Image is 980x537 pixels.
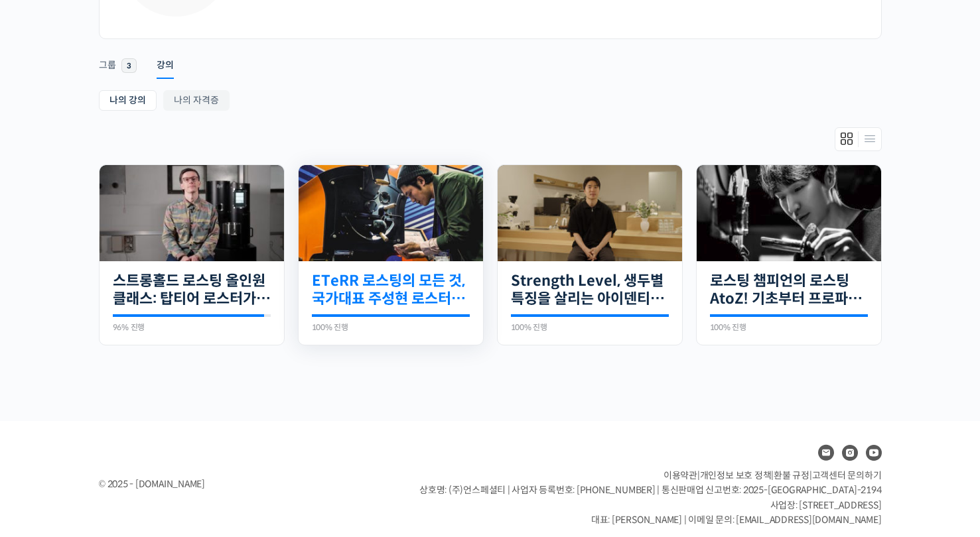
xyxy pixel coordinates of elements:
[710,324,868,331] div: 100% 진행
[113,324,271,331] div: 96% 진행
[99,42,882,76] nav: Primary menu
[511,324,669,331] div: 100% 진행
[312,324,470,331] div: 100% 진행
[419,468,881,528] p: | | | 상호명: (주)언스페셜티 | 사업자 등록번호: [PHONE_NUMBER] | 통신판매업 신고번호: 2025-[GEOGRAPHIC_DATA]-2194 사업장: [ST...
[774,469,809,481] a: 환불 규정
[99,90,157,111] a: 나의 강의
[99,42,137,76] a: 그룹 3
[121,58,137,73] span: 3
[312,272,470,308] a: ETeRR 로스팅의 모든 것, 국가대표 주성현 로스터의 심화 클래스
[4,420,88,453] a: 홈
[664,469,697,481] a: 이용약관
[171,420,255,453] a: 설정
[99,475,387,493] div: © 2025 - [DOMAIN_NAME]
[205,440,221,451] span: 설정
[157,59,174,79] div: 강의
[163,90,230,111] a: 나의 자격증
[121,441,137,451] span: 대화
[511,272,669,308] a: Strength Level, 생두별 특징을 살리는 아이덴티티 커피랩 [PERSON_NAME] [PERSON_NAME]의 로스팅 클래스
[710,272,868,308] a: 로스팅 챔피언의 로스팅 AtoZ! 기초부터 프로파일 설계까지
[700,469,772,481] a: 개인정보 보호 정책
[113,272,271,308] a: 스트롱홀드 로스팅 올인원 클래스: 탑티어 로스터가 알려주는 스트롱홀드 A to Z 가이드
[835,127,882,151] div: Members directory secondary navigation
[812,469,882,481] span: 고객센터 문의하기
[99,90,882,114] nav: Sub Menu
[88,420,171,453] a: 대화
[157,42,174,76] a: 강의
[42,440,50,451] span: 홈
[99,59,116,79] div: 그룹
